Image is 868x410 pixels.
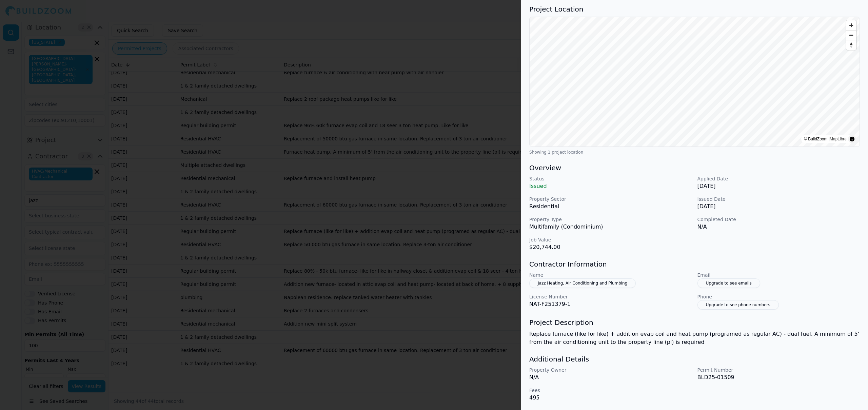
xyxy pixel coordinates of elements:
div: Showing 1 project location [529,150,860,155]
p: $20,744.00 [529,243,692,251]
p: 495 [529,394,692,402]
p: Issued Date [697,196,860,202]
button: Upgrade to see emails [697,278,760,288]
p: Property Owner [529,367,692,373]
h3: Contractor Information [529,259,860,269]
p: License Number [529,293,692,300]
p: [DATE] [697,182,860,190]
a: MapLibre [830,137,847,141]
p: Email [697,272,860,278]
p: Permit Number [697,367,860,373]
p: Replace furnace (like for like) + addition evap coil and heat pump (programed as regular AC) - du... [529,330,860,346]
p: Phone [697,293,860,300]
p: Completed Date [697,216,860,223]
p: Property Sector [529,196,692,202]
p: N/A [529,373,692,382]
h3: Project Description [529,318,860,327]
p: Residential [529,202,692,211]
button: Zoom out [846,30,856,40]
summary: Toggle attribution [848,135,856,143]
p: N/A [697,223,860,231]
p: Status [529,175,692,182]
h3: Overview [529,163,860,173]
p: Fees [529,387,692,394]
button: Jazz Heating, Air Conditioning and Plumbing [529,278,636,288]
div: © BuildZoom | [804,136,847,142]
p: Property Type [529,216,692,223]
p: Applied Date [697,175,860,182]
p: BLD25-01509 [697,373,860,382]
h3: Project Location [529,4,860,14]
p: Job Value [529,236,692,243]
p: Issued [529,182,692,190]
p: Name [529,272,692,278]
p: Multifamily (Condominium) [529,223,692,231]
button: Upgrade to see phone numbers [697,300,779,310]
p: NAT-F251379-1 [529,300,692,308]
canvas: Map [530,17,860,147]
button: Zoom in [846,20,856,30]
button: Reset bearing to north [846,40,856,50]
p: [DATE] [697,202,860,211]
h3: Additional Details [529,354,860,364]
